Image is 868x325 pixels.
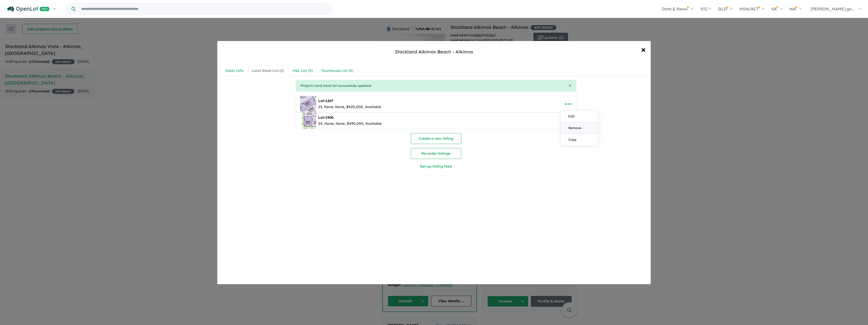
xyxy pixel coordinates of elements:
[7,6,50,12] img: Openlot PRO Logo White
[318,104,381,110] div: 23, None, None, $420,000, Available
[321,68,353,74] div: Townhouse List ( 0 )
[318,115,334,120] b: Lot:
[252,68,284,74] div: Land Stock List ( 2 )
[411,133,461,144] button: Create a new listing
[811,6,855,11] span: [PERSON_NAME].go...
[569,83,571,88] button: Close
[300,96,316,112] img: Stockland%20Alkimos%20Beach%20-%20Alkimos%20-%20Lot%201267___1754210060.jpg
[296,80,576,92] div: Project's land stock list successfully updated.
[318,121,382,127] div: 24, None, None, $490,000, Available
[226,68,244,74] div: Sales Info
[318,98,333,103] b: Lot:
[569,82,571,88] span: ×
[561,134,598,145] a: Copy
[325,115,334,120] span: 1906
[641,44,646,55] span: ×
[561,111,598,122] a: Edit
[395,49,473,55] div: Stockland Alkimos Beach - Alkimos
[300,113,316,129] img: Stockland%20Alkimos%20Beach%20-%20Alkimos%20-%20Lot%201906___1755925907.jpg
[366,161,506,172] button: Set-up listing feed
[411,148,461,159] button: Re-order listings
[77,4,330,14] input: Try estate name, suburb, builder or developer
[325,98,333,103] span: 1267
[293,68,313,74] div: H&L List ( 0 )
[561,122,598,134] a: Remove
